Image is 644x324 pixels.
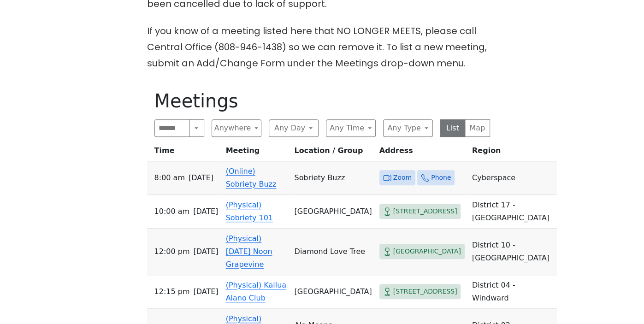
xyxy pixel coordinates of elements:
a: (Online) Sobriety Buzz [226,167,277,189]
td: Diamond Love Tree [290,229,375,275]
h1: Meetings [154,90,490,112]
th: Address [376,144,468,161]
input: Search [154,119,190,137]
button: Any Day [269,119,319,137]
td: District 04 - Windward [468,275,557,309]
th: Location / Group [290,144,375,161]
td: Sobriety Buzz [290,161,375,195]
td: Cyberspace [468,161,557,195]
td: District 17 - [GEOGRAPHIC_DATA] [468,195,557,229]
span: 12:00 PM [154,245,190,258]
button: Any Time [326,119,376,137]
span: Zoom [393,172,412,183]
span: 8:00 AM [154,171,185,184]
span: Phone [431,172,451,183]
button: Anywhere [212,119,261,137]
span: 12:15 PM [154,285,190,298]
span: [DATE] [193,205,218,218]
a: (Physical) [DATE] Noon Grapevine [226,234,272,269]
td: [GEOGRAPHIC_DATA] [290,275,375,309]
p: If you know of a meeting listed here that NO LONGER MEETS, please call Central Office (808-946-14... [147,23,497,71]
td: [GEOGRAPHIC_DATA] [290,195,375,229]
a: (Physical) Sobriety 101 [226,200,273,222]
button: Search [189,119,204,137]
a: (Physical) Kailua Alano Club [226,281,287,302]
button: Map [465,119,490,137]
span: 10:00 AM [154,205,190,218]
button: Any Type [383,119,433,137]
button: List [440,119,466,137]
span: [DATE] [193,285,218,298]
span: [DATE] [189,171,213,184]
th: Region [468,144,557,161]
th: Time [147,144,222,161]
span: [STREET_ADDRESS] [393,206,457,217]
th: Meeting [222,144,291,161]
span: [DATE] [193,245,218,258]
span: [STREET_ADDRESS] [393,286,457,297]
td: District 10 - [GEOGRAPHIC_DATA] [468,229,557,275]
span: [GEOGRAPHIC_DATA] [393,246,461,257]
